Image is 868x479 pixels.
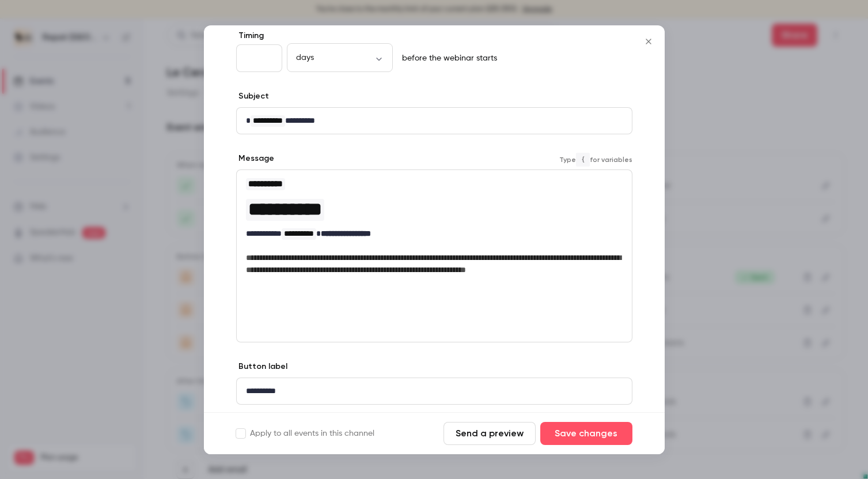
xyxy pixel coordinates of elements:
[287,52,393,63] div: days
[236,90,269,102] label: Subject
[237,170,632,283] div: editor
[540,422,632,445] button: Save changes
[236,30,632,42] label: Timing
[236,361,287,372] label: Button label
[236,428,374,439] label: Apply to all events in this channel
[444,422,536,445] button: Send a preview
[397,52,497,64] p: before the webinar starts
[236,153,274,164] label: Message
[559,153,632,167] span: Type for variables
[237,108,632,134] div: editor
[576,153,590,167] code: {
[637,30,660,53] button: Close
[237,378,632,404] div: editor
